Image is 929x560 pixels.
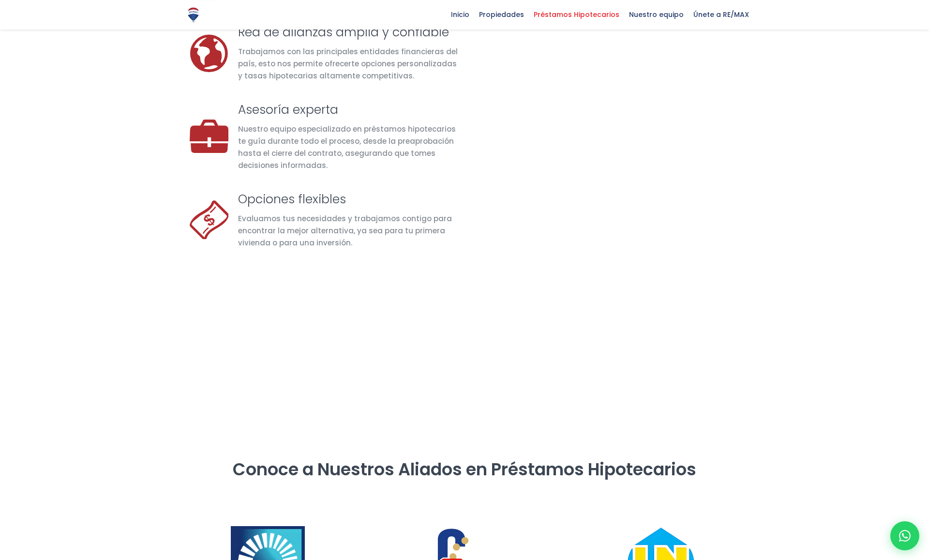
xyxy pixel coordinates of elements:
span: Nuestro equipo [624,7,689,22]
span: Inicio [446,7,474,22]
span: Préstamos Hipotecarios [529,7,624,22]
span: Únete a RE/MAX [689,7,754,22]
div: Nuestro equipo especializado en préstamos hipotecarios te guía durante todo el proceso, desde la ... [238,123,459,171]
span: Propiedades [474,7,529,22]
h3: Red de alianzas amplia y confiable [238,24,459,41]
h2: Conoce a Nuestros Aliados en Préstamos Hipotecarios [175,458,754,480]
div: Evaluamos tus necesidades y trabajamos contigo para encontrar la mejor alternativa, ya sea para t... [238,212,459,249]
img: Logo de REMAX [185,6,202,23]
h3: Opciones flexibles [238,191,459,208]
div: Trabajamos con las principales entidades financieras del país, esto nos permite ofrecerte opcione... [238,45,459,82]
h3: Asesoría experta [238,101,459,118]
